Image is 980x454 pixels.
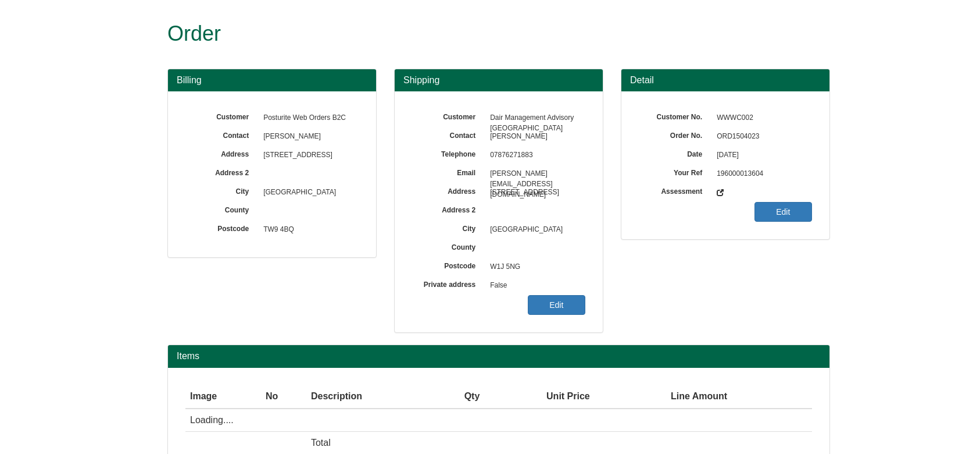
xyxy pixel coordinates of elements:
[185,202,257,215] label: County
[412,276,484,290] label: Private address
[177,75,367,86] h3: Billing
[484,127,585,146] span: [PERSON_NAME]
[484,258,585,276] span: W1J 5NG
[754,202,812,222] a: Edit
[257,146,359,165] span: [STREET_ADDRESS]
[412,183,484,197] label: Address
[185,109,257,122] label: Customer
[185,165,257,178] label: Address 2
[412,109,484,122] label: Customer
[257,221,359,239] span: TW9 4BQ
[528,295,585,315] a: Edit
[257,183,359,202] span: [GEOGRAPHIC_DATA]
[484,183,585,202] span: [STREET_ADDRESS]
[177,351,821,361] h2: Items
[257,127,359,146] span: [PERSON_NAME]
[639,109,711,122] label: Customer No.
[306,385,432,409] th: Description
[595,385,732,409] th: Line Amount
[484,109,585,127] span: Dair Management Advisory [GEOGRAPHIC_DATA]
[412,221,484,234] label: City
[167,22,786,45] h1: Order
[412,146,484,159] label: Telephone
[639,183,711,197] label: Assessment
[484,165,585,183] span: [PERSON_NAME][EMAIL_ADDRESS][DOMAIN_NAME]
[185,221,257,234] label: Postcode
[711,165,812,183] span: 196000013604
[639,165,711,178] label: Your Ref
[432,385,484,409] th: Qty
[412,127,484,141] label: Contact
[185,409,812,432] td: Loading....
[185,183,257,197] label: City
[639,127,711,141] label: Order No.
[484,276,585,295] span: False
[412,202,484,215] label: Address 2
[403,75,594,86] h3: Shipping
[711,109,812,127] span: WWWC002
[711,146,812,165] span: [DATE]
[412,239,484,253] label: County
[185,385,261,409] th: Image
[261,385,306,409] th: No
[412,165,484,178] label: Email
[484,385,594,409] th: Unit Price
[185,127,257,141] label: Contact
[711,127,812,146] span: ORD1504023
[639,146,711,159] label: Date
[257,109,359,127] span: Posturite Web Orders B2C
[630,75,821,86] h3: Detail
[484,221,585,239] span: [GEOGRAPHIC_DATA]
[185,146,257,159] label: Address
[412,258,484,271] label: Postcode
[484,146,585,165] span: 07876271883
